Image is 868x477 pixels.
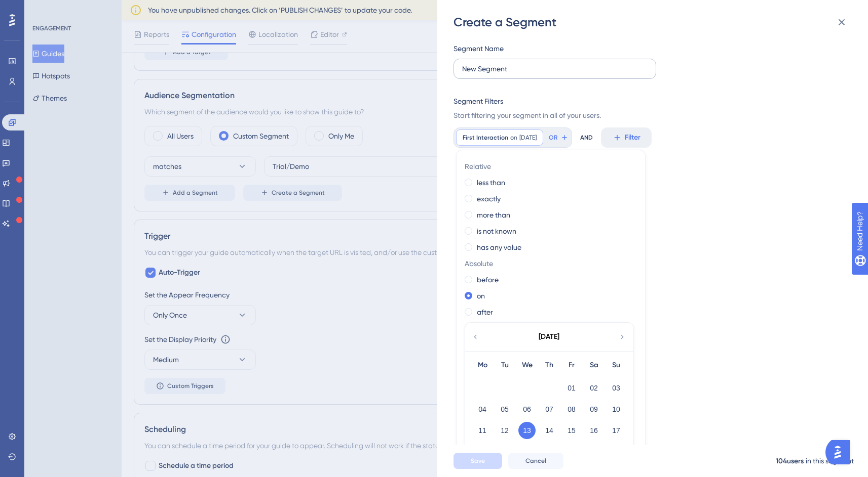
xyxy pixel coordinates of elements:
span: Need Help? [24,3,63,15]
button: 09 [585,401,602,418]
div: Th [538,359,560,371]
button: 11 [474,422,491,439]
label: before [477,274,499,286]
button: 04 [474,401,491,418]
button: 20 [518,443,536,460]
button: 01 [563,379,580,397]
span: on [510,134,517,142]
div: Su [605,359,627,371]
div: We [516,359,538,371]
div: Segment Name [454,42,504,55]
span: [DATE] [519,134,537,142]
button: 12 [496,422,513,439]
button: 16 [585,422,602,439]
div: [DATE] [539,331,559,343]
span: Absolute [465,257,633,270]
span: First Interaction [463,134,508,142]
button: 14 [541,422,558,439]
button: 21 [541,443,558,460]
label: after [477,306,493,318]
span: Save [471,457,485,465]
div: 104 users [776,455,804,467]
button: Save [454,453,502,469]
span: Filter [625,132,640,144]
span: Relative [465,160,633,172]
button: 24 [608,443,625,460]
button: 10 [608,401,625,418]
button: 02 [585,379,602,397]
button: 03 [608,379,625,397]
label: is not known [477,225,516,237]
span: Cancel [525,457,546,465]
span: OR [549,134,557,142]
div: AND [580,127,593,148]
button: OR [547,129,570,146]
input: Segment Name [462,63,648,74]
div: Create a Segment [454,14,854,30]
div: Segment Filters [454,95,503,107]
button: 23 [585,443,602,460]
button: 19 [496,443,513,460]
button: Cancel [508,453,563,469]
label: more than [477,209,510,221]
button: 07 [541,401,558,418]
iframe: UserGuiding AI Assistant Launcher [825,437,856,467]
button: 17 [608,422,625,439]
button: 05 [496,401,513,418]
div: Tu [494,359,516,371]
label: has any value [477,241,521,253]
span: Start filtering your segment in all of your users. [454,109,846,121]
button: 15 [563,422,580,439]
div: in this segment [806,455,854,467]
button: 08 [563,401,580,418]
div: Sa [583,359,605,371]
button: 22 [563,443,580,460]
button: 06 [518,401,536,418]
button: Filter [601,127,652,148]
label: on [477,290,485,302]
label: less than [477,177,505,189]
label: exactly [477,193,501,205]
div: Mo [471,359,494,371]
button: 18 [474,443,491,460]
button: 13 [518,422,536,439]
div: Fr [560,359,583,371]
